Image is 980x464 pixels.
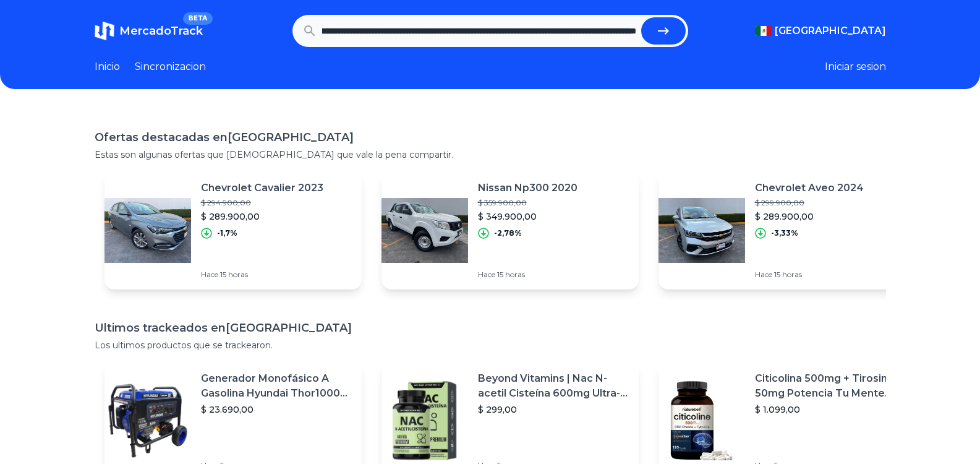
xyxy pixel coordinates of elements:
p: $ 1.099,00 [755,403,906,416]
img: Featured image [381,377,468,464]
p: $ 299.900,00 [755,198,864,208]
p: $ 359.900,00 [478,198,577,208]
button: [GEOGRAPHIC_DATA] [755,24,886,38]
p: $ 349.900,00 [478,210,577,223]
p: $ 289.900,00 [755,210,864,223]
h1: Ofertas destacadas en [GEOGRAPHIC_DATA] [95,129,886,146]
h1: Ultimos trackeados en [GEOGRAPHIC_DATA] [95,319,886,337]
p: Nissan Np300 2020 [478,181,577,195]
a: Featured imageChevrolet Cavalier 2023$ 294.900,00$ 289.900,00-1,7%Hace 15 horas [104,171,362,290]
p: Generador Monofásico A Gasolina Hyundai Thor10000 P 11.5 Kw [201,371,352,401]
img: Featured image [104,377,191,464]
a: Sincronizacion [135,59,206,74]
p: $ 289.900,00 [201,210,323,223]
img: Featured image [658,187,745,273]
img: Featured image [104,187,191,273]
a: MercadoTrackBETA [95,21,203,41]
p: $ 299,00 [478,403,629,416]
img: Featured image [658,377,745,464]
a: Featured imageChevrolet Aveo 2024$ 299.900,00$ 289.900,00-3,33%Hace 15 horas [658,171,916,290]
p: Hace 15 horas [201,270,323,280]
p: -3,33% [771,228,798,238]
p: Beyond Vitamins | Nac N-acetil Cisteína 600mg Ultra-premium Con Inulina De Agave (prebiótico Natu... [478,371,629,401]
a: Inicio [95,59,120,74]
p: Citicolina 500mg + Tirosina 50mg Potencia Tu Mente (120caps) Sabor Sin Sabor [755,371,906,401]
p: $ 294.900,00 [201,198,323,208]
p: Hace 15 horas [478,270,577,280]
p: Los ultimos productos que se trackearon. [95,339,886,351]
p: -2,78% [494,228,522,238]
p: $ 23.690,00 [201,403,352,416]
p: Hace 15 horas [755,270,864,280]
button: Iniciar sesion [825,59,886,74]
p: Estas son algunas ofertas que [DEMOGRAPHIC_DATA] que vale la pena compartir. [95,148,886,161]
span: MercadoTrack [119,24,203,38]
p: -1,7% [217,228,237,238]
span: BETA [183,12,212,25]
img: Featured image [381,187,468,273]
span: [GEOGRAPHIC_DATA] [775,24,886,38]
p: Chevrolet Aveo 2024 [755,181,864,195]
p: Chevrolet Cavalier 2023 [201,181,323,195]
img: MercadoTrack [95,21,114,41]
a: Featured imageNissan Np300 2020$ 359.900,00$ 349.900,00-2,78%Hace 15 horas [381,171,639,290]
img: Mexico [755,26,772,36]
